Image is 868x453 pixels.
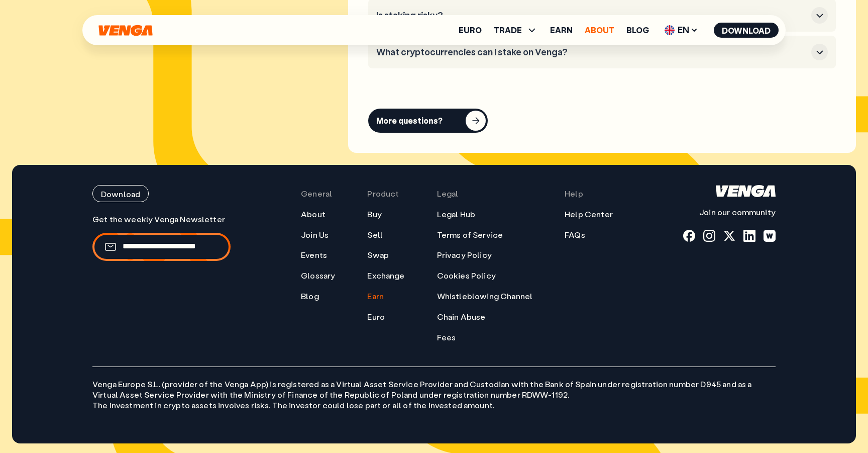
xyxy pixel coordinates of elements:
[494,26,522,34] span: TRADE
[367,209,381,220] a: Buy
[683,207,776,218] p: Join our community
[665,25,675,35] img: flag-uk
[97,25,154,36] svg: Home
[376,116,443,126] div: More questions?
[367,250,389,260] a: Swap
[723,230,735,242] a: x
[437,270,496,281] a: Cookies Policy
[301,230,329,240] a: Join Us
[437,209,475,220] a: Legal Hub
[367,312,385,322] a: Euro
[437,332,456,343] a: Fees
[585,26,614,34] a: About
[683,230,695,242] a: fb
[565,230,585,240] a: FAQs
[565,209,613,220] a: Help Center
[301,250,327,260] a: Events
[494,24,538,36] span: TRADE
[92,367,776,410] p: Venga Europe S.L. (provider of the Venga App) is registered as a Virtual Asset Service Provider a...
[437,250,492,260] a: Privacy Policy
[92,185,231,202] a: Download
[565,189,583,199] span: Help
[92,214,231,225] p: Get the weekly Venga Newsletter
[368,109,488,133] button: More questions?
[764,230,776,242] a: warpcast
[301,270,335,281] a: Glossary
[661,22,702,38] span: EN
[376,44,828,60] button: What cryptocurrencies can I stake on Venga?
[703,230,715,242] a: instagram
[437,189,459,199] span: Legal
[376,47,807,58] h3: What cryptocurrencies can I stake on Venga?
[459,26,482,34] a: Euro
[743,230,755,242] a: linkedin
[550,26,573,34] a: Earn
[376,7,828,24] button: Is staking risky?
[437,291,533,302] a: Whistleblowing Channel
[367,270,404,281] a: Exchange
[367,189,399,199] span: Product
[716,185,776,197] svg: Home
[437,230,503,240] a: Terms of Service
[367,291,384,302] a: Earn
[301,291,319,302] a: Blog
[437,312,486,322] a: Chain Abuse
[301,209,325,220] a: About
[714,23,779,38] button: Download
[92,185,149,202] button: Download
[626,26,649,34] a: Blog
[376,10,807,21] h3: Is staking risky?
[301,189,332,199] span: General
[367,230,383,240] a: Sell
